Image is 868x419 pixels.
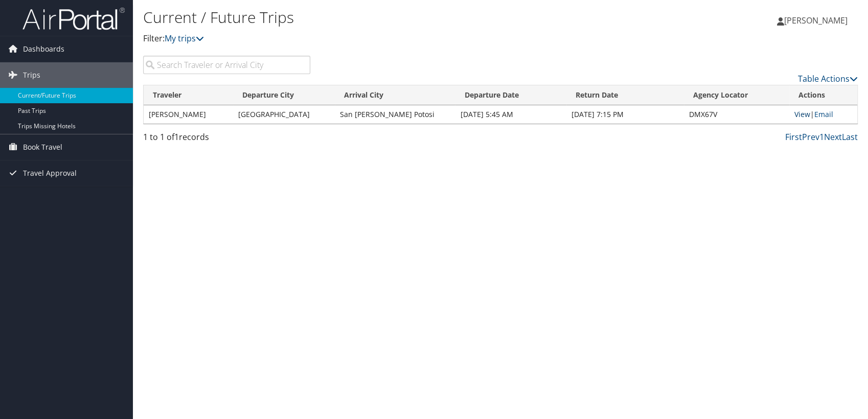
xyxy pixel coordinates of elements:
[165,33,204,44] a: My trips
[684,105,789,124] td: DMX67V
[335,105,455,124] td: San [PERSON_NAME] Potosi
[335,85,455,105] th: Arrival City: activate to sort column ascending
[814,109,833,119] a: Email
[566,85,684,105] th: Return Date: activate to sort column ascending
[802,131,819,143] a: Prev
[144,85,233,105] th: Traveler: activate to sort column ascending
[174,131,179,143] span: 1
[684,85,789,105] th: Agency Locator: activate to sort column ascending
[784,15,848,26] span: [PERSON_NAME]
[23,62,40,88] span: Trips
[233,105,335,124] td: [GEOGRAPHIC_DATA]
[798,73,858,84] a: Table Actions
[144,105,233,124] td: [PERSON_NAME]
[143,32,620,45] p: Filter:
[789,105,857,124] td: |
[23,36,64,62] span: Dashboards
[842,131,858,143] a: Last
[824,131,842,143] a: Next
[566,105,684,124] td: [DATE] 7:15 PM
[143,131,310,148] div: 1 to 1 of records
[794,109,810,119] a: View
[455,105,566,124] td: [DATE] 5:45 AM
[23,134,62,160] span: Book Travel
[143,56,310,74] input: Search Traveler or Arrival City
[819,131,824,143] a: 1
[777,5,858,36] a: [PERSON_NAME]
[22,7,125,31] img: airportal-logo.png
[789,85,857,105] th: Actions
[455,85,566,105] th: Departure Date: activate to sort column descending
[23,160,77,186] span: Travel Approval
[233,85,335,105] th: Departure City: activate to sort column ascending
[143,7,620,28] h1: Current / Future Trips
[785,131,802,143] a: First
